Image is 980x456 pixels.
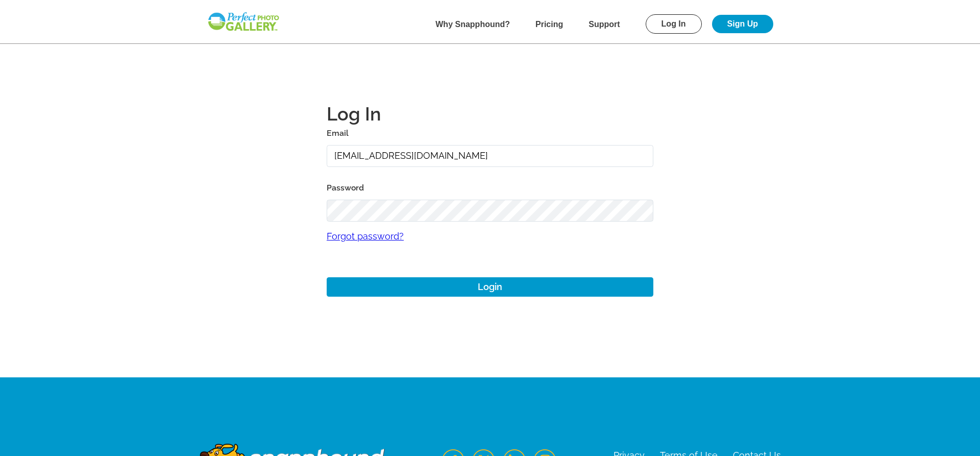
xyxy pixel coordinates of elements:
img: Snapphound Logo [207,11,280,32]
a: Sign Up [712,15,773,33]
button: Login [327,277,653,297]
a: Log In [646,14,702,34]
a: Support [589,20,620,29]
a: Forgot password? [327,222,653,252]
h1: Log In [327,102,653,126]
label: Password [327,181,653,195]
a: Pricing [535,20,563,29]
a: Why Snapphound? [435,20,510,29]
label: Email [327,126,653,140]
